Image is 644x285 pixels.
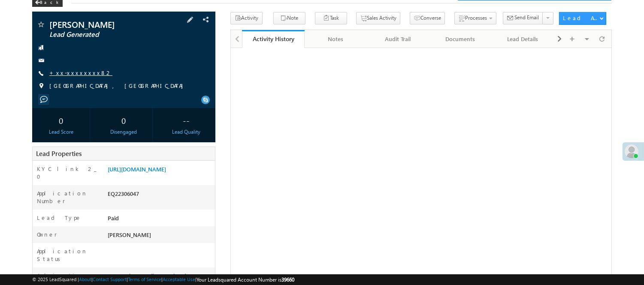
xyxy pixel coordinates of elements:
[32,276,294,284] span: © 2025 LeadSquared | | | | |
[305,30,367,48] a: Notes
[106,189,215,201] div: EQ22306047
[315,12,347,24] button: Task
[128,276,161,282] a: Terms of Service
[367,30,429,48] a: Audit Trail
[97,128,150,136] div: Disengaged
[273,12,305,24] button: Note
[499,34,546,44] div: Lead Details
[97,112,150,128] div: 0
[492,30,554,48] a: Lead Details
[230,12,263,24] button: Activity
[515,14,539,21] span: Send Email
[242,30,304,48] a: Activity History
[36,149,82,158] span: Lead Properties
[49,82,187,90] span: [GEOGRAPHIC_DATA], [GEOGRAPHIC_DATA]
[356,12,400,24] button: Sales Activity
[106,214,215,226] div: Paid
[436,34,484,44] div: Documents
[49,20,163,29] span: [PERSON_NAME]
[37,231,57,238] label: Owner
[34,128,88,136] div: Lead Score
[37,189,99,205] label: Application Number
[559,12,606,25] button: Lead Actions
[281,276,294,283] span: 39660
[79,276,91,282] a: About
[37,165,99,180] label: KYC link 2_0
[311,34,359,44] div: Notes
[93,276,127,282] a: Contact Support
[374,34,421,44] div: Audit Trail
[106,272,215,284] div: Occupation Details Completed
[49,69,112,76] a: +xx-xxxxxxxx82
[37,214,82,222] label: Lead Type
[429,30,492,48] a: Documents
[248,35,298,43] div: Activity History
[160,112,213,128] div: --
[410,12,445,24] button: Converse
[34,112,88,128] div: 0
[503,12,543,24] button: Send Email
[108,165,166,173] a: [URL][DOMAIN_NAME]
[454,12,496,24] button: Processes
[197,276,294,283] span: Your Leadsquared Account Number is
[163,276,195,282] a: Acceptable Use
[563,14,599,22] div: Lead Actions
[160,128,213,136] div: Lead Quality
[465,15,487,21] span: Processes
[108,231,151,238] span: [PERSON_NAME]
[37,247,99,263] label: Application Status
[49,30,163,39] span: Lead Generated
